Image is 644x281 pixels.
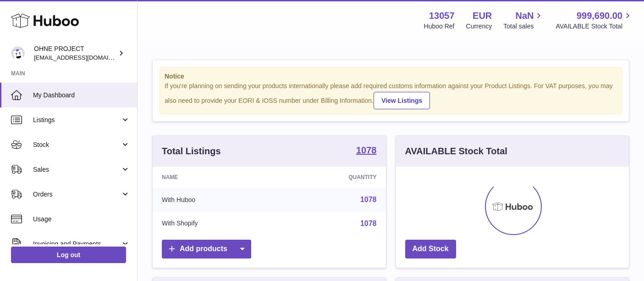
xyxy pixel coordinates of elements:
[33,165,121,174] span: Sales
[556,10,633,31] a: 999,690.00 AVAILABLE Stock Total
[429,10,455,22] strong: 13057
[153,212,278,236] td: With Shopify
[405,145,507,157] h3: AVAILABLE Stock Total
[165,72,617,81] strong: Notice
[577,10,622,22] span: 999,690.00
[34,45,116,62] div: OHNE PROJECT
[356,146,377,157] a: 1078
[503,10,544,31] a: NaN Total sales
[33,240,121,248] span: Invoicing and Payments
[33,116,121,124] span: Listings
[153,167,278,188] th: Name
[466,22,492,31] div: Currency
[374,92,430,109] a: View Listings
[165,82,617,109] div: If you're planning on sending your products internationally please add required customs informati...
[33,140,121,149] span: Stock
[360,219,377,227] a: 1078
[11,247,126,263] a: Log out
[33,215,130,224] span: Usage
[162,145,221,157] h3: Total Listings
[278,167,385,188] th: Quantity
[33,190,121,199] span: Orders
[153,188,278,212] td: With Huboo
[11,46,25,60] img: internalAdmin-13057@internal.huboo.com
[405,240,456,259] a: Add Stock
[33,91,130,100] span: My Dashboard
[556,22,633,31] span: AVAILABLE Stock Total
[34,54,135,61] span: [EMAIL_ADDRESS][DOMAIN_NAME]
[360,196,377,203] a: 1078
[515,10,534,22] span: NaN
[162,240,251,259] a: Add products
[424,22,455,31] div: Huboo Ref
[473,10,492,22] strong: EUR
[356,146,377,155] strong: 1078
[503,22,544,31] span: Total sales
